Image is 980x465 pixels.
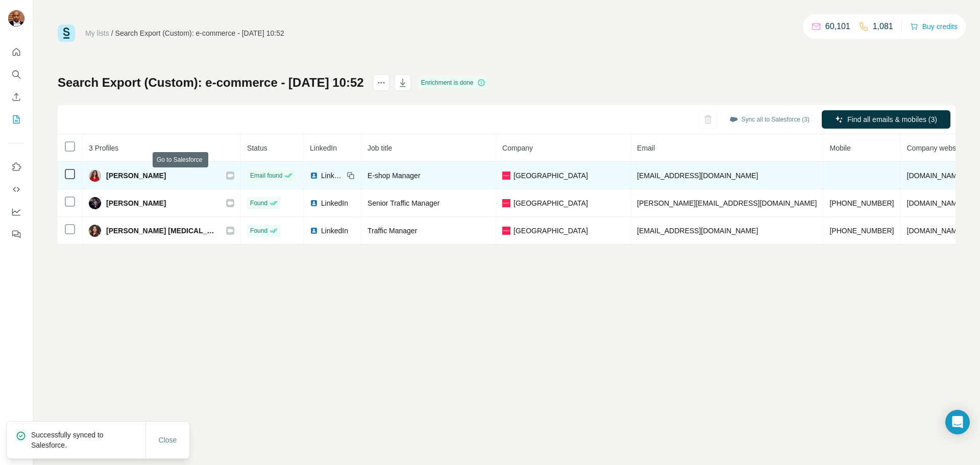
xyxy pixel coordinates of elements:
img: LinkedIn logo [310,199,318,207]
img: Avatar [8,10,24,27]
span: Company website [907,144,964,152]
span: [PHONE_NUMBER] [829,227,894,235]
div: Open Intercom Messenger [945,410,970,434]
button: Use Surfe on LinkedIn [8,158,24,176]
a: My lists [85,29,109,37]
button: My lists [8,110,24,129]
p: 60,101 [825,20,850,33]
span: [GEOGRAPHIC_DATA] [513,226,588,236]
span: Traffic Manager [367,227,417,235]
img: company-logo [502,172,510,180]
span: [DOMAIN_NAME] [907,172,964,180]
div: Enrichment is done [418,77,489,89]
span: Found [250,226,267,235]
img: Avatar [89,169,101,182]
span: [PERSON_NAME][EMAIL_ADDRESS][DOMAIN_NAME] [637,199,817,207]
button: Enrich CSV [8,88,24,106]
span: Email found [250,171,282,180]
img: LinkedIn logo [310,172,318,180]
span: E-shop Manager [367,172,421,180]
p: 1,081 [873,20,893,33]
span: Job title [367,144,392,152]
span: [PHONE_NUMBER] [829,199,894,207]
span: [DOMAIN_NAME] [907,199,964,207]
span: LinkedIn [310,144,337,152]
button: Close [152,431,184,449]
img: company-logo [502,227,510,235]
button: Use Surfe API [8,180,24,199]
h1: Search Export (Custom): e-commerce - [DATE] 10:52 [58,75,364,91]
img: LinkedIn logo [310,227,318,235]
img: company-logo [502,199,510,207]
button: Dashboard [8,203,24,221]
span: Company [502,144,533,152]
span: 3 Profiles [89,144,118,152]
img: Avatar [89,197,101,209]
span: Close [159,435,177,445]
span: Status [247,144,267,152]
span: LinkedIn [321,226,348,236]
span: [PERSON_NAME] [MEDICAL_DATA] [106,226,216,236]
span: [PERSON_NAME] [106,170,166,181]
span: Found [250,199,267,208]
button: Buy credits [910,19,958,34]
button: Quick start [8,43,24,61]
button: actions [373,75,389,91]
button: Feedback [8,225,24,243]
span: LinkedIn [321,170,344,181]
button: Sync all to Salesforce (3) [722,112,817,127]
span: [EMAIL_ADDRESS][DOMAIN_NAME] [637,172,758,180]
span: [PERSON_NAME] [106,198,166,208]
span: Find all emails & mobiles (3) [847,114,937,125]
span: Email [637,144,655,152]
span: [GEOGRAPHIC_DATA] [513,198,588,208]
span: Senior Traffic Manager [367,199,439,207]
img: Surfe Logo [58,25,75,42]
span: [GEOGRAPHIC_DATA] [513,170,588,181]
button: Search [8,65,24,84]
span: [EMAIL_ADDRESS][DOMAIN_NAME] [637,227,758,235]
p: Successfully synced to Salesforce. [31,430,145,450]
img: Avatar [89,225,101,237]
button: Find all emails & mobiles (3) [822,110,950,129]
div: Search Export (Custom): e-commerce - [DATE] 10:52 [115,28,284,38]
li: / [111,28,113,38]
span: LinkedIn [321,198,348,208]
span: [DOMAIN_NAME] [907,227,964,235]
span: Mobile [829,144,850,152]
